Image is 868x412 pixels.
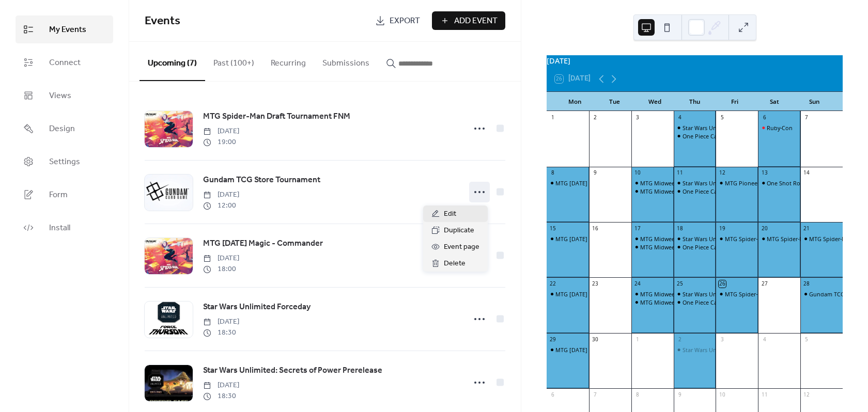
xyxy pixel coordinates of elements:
[549,169,556,177] div: 8
[716,235,758,243] div: MTG Spider-Man 2HG pre-release
[203,365,382,377] span: Star Wars Unlimited: Secrets of Power Prerelease
[555,346,642,354] div: MTG [DATE] Magic - Commander
[444,241,479,253] span: Event page
[16,181,113,209] a: Form
[549,225,556,232] div: 15
[444,208,456,220] span: Edit
[16,148,113,176] a: Settings
[674,243,716,251] div: One Piece Card Game Store Tournament
[758,235,800,243] div: MTG Spider-Man prerelease
[547,290,589,298] div: MTG Monday Magic - Commander
[683,243,790,251] div: One Piece Card Game Store Tournament
[444,258,466,270] span: Delete
[634,169,641,177] div: 10
[367,11,428,30] a: Export
[676,169,684,177] div: 11
[674,179,716,187] div: Star Wars Unlimited Forceday
[683,346,761,354] div: Star Wars Unlimited Forceday
[803,225,810,232] div: 21
[674,124,716,132] div: Star Wars Unlimited Forceday
[634,391,641,399] div: 8
[761,280,768,288] div: 27
[634,280,641,288] div: 24
[595,92,634,112] div: Tue
[719,280,726,288] div: 26
[803,114,810,121] div: 7
[683,132,790,140] div: One Piece Card Game Store Tournament
[203,200,239,211] span: 12:00
[767,235,840,243] div: MTG Spider-Man prerelease
[634,225,641,232] div: 17
[674,298,716,306] div: One Piece Card Game Store Tournament
[716,290,758,298] div: MTG Spider-Man Draft Tournament FNM
[145,10,180,33] span: Events
[549,391,556,399] div: 6
[676,280,684,288] div: 25
[592,169,599,177] div: 9
[444,225,474,237] span: Duplicate
[49,90,71,102] span: Views
[631,235,674,243] div: MTG Midweek Magic - Commander
[803,280,810,288] div: 28
[203,189,239,200] span: [DATE]
[767,124,793,132] div: Ruby-Con
[631,290,674,298] div: MTG Midweek Magic - Commander
[800,290,843,298] div: Gundam TCG Store Tournament
[262,42,314,80] button: Recurring
[203,174,320,186] span: Gundam TCG Store Tournament
[555,290,642,298] div: MTG [DATE] Magic - Commander
[205,42,262,80] button: Past (100+)
[549,336,556,343] div: 29
[49,123,75,135] span: Design
[635,92,675,112] div: Wed
[795,92,834,112] div: Sun
[683,187,790,195] div: One Piece Card Game Store Tournament
[592,391,599,399] div: 7
[16,214,113,242] a: Install
[803,169,810,177] div: 14
[555,179,642,187] div: MTG [DATE] Magic - Commander
[16,115,113,142] a: Design
[761,225,768,232] div: 20
[719,114,726,121] div: 5
[547,179,589,187] div: MTG Monday Magic - Commander
[203,301,311,313] span: Star Wars Unlimited Forceday
[719,336,726,343] div: 3
[555,235,642,243] div: MTG [DATE] Magic - Commander
[634,336,641,343] div: 1
[719,391,726,399] div: 10
[640,187,721,195] div: MTG Midweek Magic - Modern
[761,336,768,343] div: 4
[49,57,81,69] span: Connect
[683,179,761,187] div: Star Wars Unlimited Forceday
[549,280,556,288] div: 22
[803,391,810,399] div: 12
[674,132,716,140] div: One Piece Card Game Store Tournament
[203,126,239,137] span: [DATE]
[16,82,113,109] a: Views
[49,189,68,201] span: Form
[631,243,674,251] div: MTG Midweek Magic - Standard
[675,92,715,112] div: Thu
[454,15,498,27] span: Add Event
[640,243,724,251] div: MTG Midweek Magic - Standard
[203,110,350,123] a: MTG Spider-Man Draft Tournament FNM
[203,264,239,275] span: 18:00
[715,92,754,112] div: Fri
[203,237,323,250] span: MTG [DATE] Magic - Commander
[203,173,320,187] a: Gundam TCG Store Tournament
[432,11,505,30] button: Add Event
[547,235,589,243] div: MTG Monday Magic - Commander
[203,380,239,391] span: [DATE]
[631,298,674,306] div: MTG Midweek Magic - Pauper
[203,327,239,338] span: 18:30
[203,237,323,250] a: MTG [DATE] Magic - Commander
[547,346,589,354] div: MTG Monday Magic - Commander
[719,169,726,177] div: 12
[640,235,733,243] div: MTG Midweek Magic - Commander
[725,235,813,243] div: MTG Spider-Man 2HG pre-release
[761,391,768,399] div: 11
[683,290,761,298] div: Star Wars Unlimited Forceday
[547,55,843,67] div: [DATE]
[719,225,726,232] div: 19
